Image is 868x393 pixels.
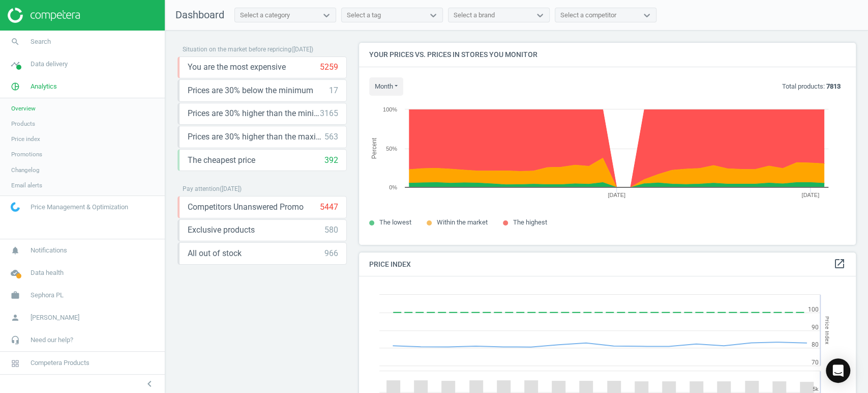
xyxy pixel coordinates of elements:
[812,341,819,348] text: 80
[137,377,162,390] button: chevron_left
[291,46,313,53] span: ( [DATE] )
[31,291,64,300] span: Sephora PL
[31,335,73,345] span: Need our help?
[320,62,338,73] div: 5259
[386,146,397,152] text: 50%
[6,286,25,305] i: work
[6,32,25,51] i: search
[31,268,64,277] span: Data health
[824,316,830,344] tspan: Price Index
[183,46,291,53] span: Situation on the market before repricing
[324,248,338,259] div: 966
[220,185,242,192] span: ( [DATE] )
[383,106,397,113] text: 100%
[320,202,338,213] div: 5447
[188,248,242,259] span: All out of stock
[437,218,488,226] span: Within the market
[6,241,25,260] i: notifications
[813,386,819,392] text: 5k
[454,11,495,20] div: Select a brand
[826,82,841,90] b: 7813
[11,166,40,174] span: Changelog
[389,184,397,190] text: 0%
[359,43,856,67] h4: Your prices vs. prices in stores you monitor
[6,330,25,350] i: headset_mic
[11,120,35,128] span: Products
[11,181,42,189] span: Email alerts
[31,203,128,212] span: Price Management & Optimization
[608,192,625,198] tspan: [DATE]
[329,85,338,96] div: 17
[812,359,819,366] text: 70
[6,54,25,74] i: timeline
[826,358,850,383] div: Open Intercom Messenger
[6,77,25,96] i: pie_chart_outlined
[31,313,79,322] span: [PERSON_NAME]
[31,60,68,69] span: Data delivery
[188,108,320,119] span: Prices are 30% higher than the minimum
[188,131,324,143] span: Prices are 30% higher than the maximal
[369,77,403,96] button: month
[143,378,156,390] i: chevron_left
[11,150,42,158] span: Promotions
[31,37,51,46] span: Search
[808,306,819,313] text: 100
[11,202,20,212] img: wGWNvw8QSZomAAAAABJRU5ErkJggg==
[324,155,338,166] div: 392
[31,246,67,255] span: Notifications
[188,202,304,213] span: Competitors Unanswered Promo
[359,252,856,276] h4: Price Index
[560,11,616,20] div: Select a competitor
[324,131,338,143] div: 563
[347,11,381,20] div: Select a tag
[31,358,89,368] span: Competera Products
[833,258,846,271] a: open_in_new
[324,224,338,236] div: 580
[812,324,819,331] text: 90
[175,9,224,21] span: Dashboard
[240,11,290,20] div: Select a category
[188,155,255,166] span: The cheapest price
[513,218,547,226] span: The highest
[801,192,819,198] tspan: [DATE]
[370,137,377,159] tspan: Percent
[188,224,255,236] span: Exclusive products
[31,82,57,91] span: Analytics
[11,104,36,113] span: Overview
[188,85,313,96] span: Prices are 30% below the minimum
[188,62,286,73] span: You are the most expensive
[6,308,25,327] i: person
[6,263,25,283] i: cloud_done
[833,258,846,270] i: open_in_new
[782,82,841,91] p: Total products:
[320,108,338,119] div: 3165
[183,185,220,192] span: Pay attention
[11,135,40,143] span: Price index
[379,218,411,226] span: The lowest
[8,8,80,23] img: ajHJNr6hYgQAAAAASUVORK5CYII=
